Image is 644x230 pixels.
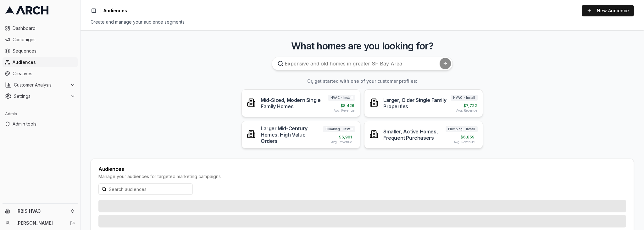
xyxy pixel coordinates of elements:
button: Customer Analysis [3,80,78,90]
div: Smaller, Active Homes, Frequent Purchasers [383,128,446,141]
span: Settings [14,93,68,99]
h3: Or, get started with one of your customer profiles: [91,78,634,84]
span: Dashboard [13,25,75,31]
a: [PERSON_NAME] [16,220,63,226]
input: Search audiences... [98,183,193,195]
span: Sequences [13,48,75,54]
span: Admin tools [13,121,75,127]
span: Plumbing - Install [323,126,355,132]
a: Audiences [3,57,78,67]
span: HVAC - Install [328,95,355,101]
input: Expensive and old homes in greater SF Bay Area [272,57,453,70]
div: Mid-Sized, Modern Single Family Homes [261,97,328,109]
div: Larger Mid-Century Homes, High Value Orders [261,125,323,144]
a: Admin tools [3,119,78,129]
span: $ 7,722 [464,103,477,108]
div: Audiences [98,166,626,171]
span: Creatives [13,70,75,77]
span: Avg. Revenue [331,140,352,144]
button: Log out [68,219,77,227]
span: Audiences [103,8,127,14]
div: Admin [3,109,78,119]
h3: What homes are you looking for? [91,40,634,52]
div: Create and manage your audience segments [91,19,634,25]
a: Sequences [3,46,78,56]
span: IRBIS HVAC [16,208,68,214]
a: New Audience [582,5,634,16]
span: Audiences [13,59,75,65]
span: HVAC - Install [451,95,478,101]
a: Creatives [3,69,78,79]
span: Avg. Revenue [454,140,475,144]
nav: breadcrumb [103,8,127,14]
div: Larger, Older Single Family Properties [383,97,451,109]
button: Settings [3,91,78,101]
span: Campaigns [13,36,75,43]
span: Customer Analysis [14,82,68,88]
span: $ 8,426 [341,103,354,108]
span: Plumbing - Install [446,126,478,132]
span: Avg. Revenue [456,108,477,113]
a: Campaigns [3,35,78,45]
span: $ 6,901 [339,135,352,140]
span: Avg. Revenue [334,108,354,113]
span: $ 6,859 [461,135,475,140]
a: Dashboard [3,23,78,33]
div: Manage your audiences for targeted marketing campaigns [98,173,626,180]
button: IRBIS HVAC [3,206,78,216]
